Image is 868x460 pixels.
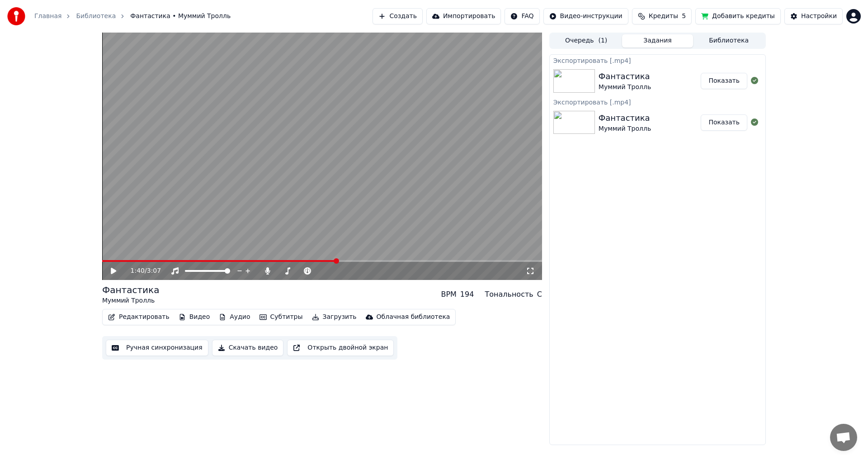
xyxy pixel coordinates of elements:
[7,7,25,25] img: youka
[649,12,678,21] span: Кредиты
[622,34,693,47] button: Задания
[287,340,394,356] button: Открыть двойной экран
[695,8,781,24] button: Добавить кредиты
[212,340,284,356] button: Скачать видео
[441,289,456,300] div: BPM
[801,12,837,21] div: Настройки
[131,266,145,275] span: 1:40
[701,73,747,89] button: Показать
[426,8,501,24] button: Импортировать
[693,34,764,47] button: Библиотека
[505,8,539,24] button: FAQ
[551,34,622,47] button: Очередь
[175,311,214,323] button: Видео
[830,424,857,451] div: Открытый чат
[682,12,686,21] span: 5
[632,8,692,24] button: Кредиты5
[34,12,61,21] a: Главная
[373,8,422,24] button: Создать
[34,12,231,21] nav: breadcrumb
[131,266,152,275] div: /
[104,311,173,323] button: Редактировать
[256,311,307,323] button: Субтитры
[76,12,116,21] a: Библиотека
[784,8,843,24] button: Настройки
[599,112,651,124] div: Фантастика
[550,55,765,66] div: Экспортировать [.mp4]
[147,266,161,275] span: 3:07
[308,311,360,323] button: Загрузить
[130,12,231,21] span: Фантастика • Муммий Тролль
[102,296,159,305] div: Муммий Тролль
[599,70,651,83] div: Фантастика
[102,284,159,296] div: Фантастика
[543,8,628,24] button: Видео-инструкции
[537,289,542,300] div: C
[377,313,450,322] div: Облачная библиотека
[485,289,533,300] div: Тональность
[550,96,765,107] div: Экспортировать [.mp4]
[599,83,651,92] div: Муммий Тролль
[215,311,254,323] button: Аудио
[106,340,208,356] button: Ручная синхронизация
[599,124,651,133] div: Муммий Тролль
[460,289,474,300] div: 194
[701,114,747,131] button: Показать
[598,36,607,45] span: ( 1 )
